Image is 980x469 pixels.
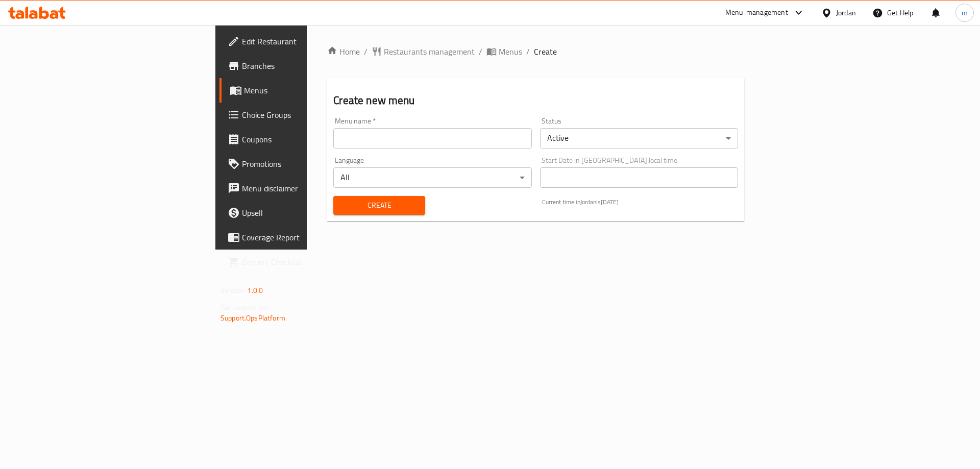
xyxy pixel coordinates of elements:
span: Menus [499,45,522,58]
span: Grocery Checklist [242,256,371,268]
span: Create [341,199,417,212]
span: 1.0.0 [247,284,263,297]
a: Grocery Checklist [219,250,379,274]
a: Coverage Report [219,225,379,250]
span: m [962,7,968,18]
span: Edit Restaurant [242,35,371,47]
div: Menu-management [725,7,788,19]
button: Create [333,196,425,215]
nav: breadcrumb [327,45,744,58]
div: Jordan [836,7,856,18]
a: Restaurants management [372,45,475,58]
a: Support.OpsPlatform [220,311,285,325]
a: Menus [219,78,379,103]
span: Menu disclaimer [242,182,371,194]
input: Please enter Menu name [333,128,531,149]
a: Upsell [219,201,379,225]
a: Branches [219,54,379,78]
span: Restaurants management [384,45,475,58]
a: Menu disclaimer [219,176,379,201]
li: / [479,45,482,58]
span: Version: [220,284,246,297]
span: Coverage Report [242,231,371,243]
span: Upsell [242,207,371,219]
div: All [333,167,531,188]
span: Choice Groups [242,109,371,121]
h2: Create new menu [333,93,738,108]
a: Edit Restaurant [219,29,379,54]
span: Get support on: [220,301,267,314]
span: Branches [242,60,371,72]
span: Coupons [242,133,371,145]
a: Promotions [219,152,379,176]
span: Menus [244,84,371,96]
li: / [526,45,530,58]
div: Active [540,128,738,149]
span: Promotions [242,158,371,170]
span: Create [534,45,557,58]
a: Coupons [219,127,379,152]
p: Current time in Jordan is [DATE] [542,198,738,207]
a: Menus [486,45,522,58]
a: Choice Groups [219,103,379,127]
